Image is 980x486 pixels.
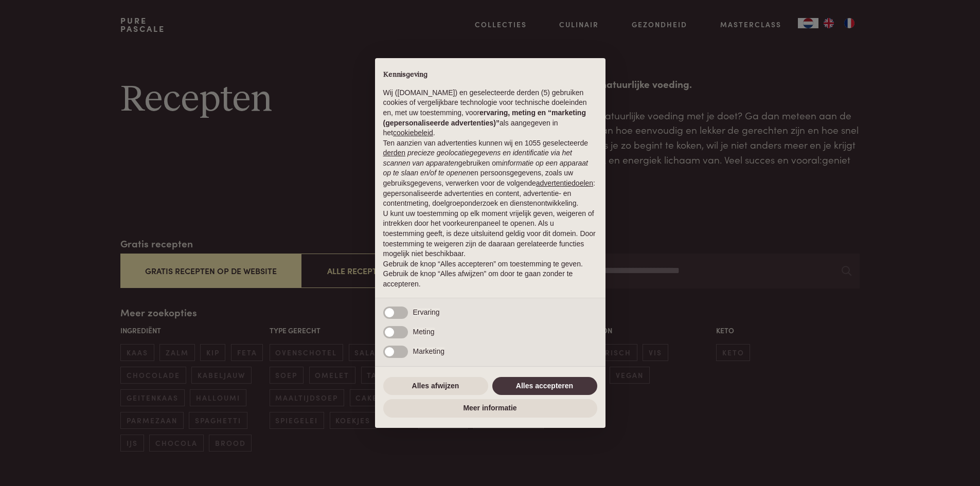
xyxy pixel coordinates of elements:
[413,308,440,316] span: Ervaring
[492,377,597,395] button: Alles accepteren
[383,70,597,80] h2: Kennisgeving
[383,259,597,290] p: Gebruik de knop “Alles accepteren” om toestemming te geven. Gebruik de knop “Alles afwijzen” om d...
[536,178,593,189] button: advertentiedoelen
[383,149,572,167] em: precieze geolocatiegegevens en identificatie via het scannen van apparaten
[383,138,597,209] p: Ten aanzien van advertenties kunnen wij en 1055 geselecteerde gebruiken om en persoonsgegevens, z...
[393,129,433,137] a: cookiebeleid
[383,377,488,395] button: Alles afwijzen
[413,347,444,355] span: Marketing
[383,148,406,158] button: derden
[383,109,586,127] strong: ervaring, meting en “marketing (gepersonaliseerde advertenties)”
[383,399,597,418] button: Meer informatie
[383,88,597,138] p: Wij ([DOMAIN_NAME]) en geselecteerde derden (5) gebruiken cookies of vergelijkbare technologie vo...
[383,159,589,177] em: informatie op een apparaat op te slaan en/of te openen
[383,209,597,259] p: U kunt uw toestemming op elk moment vrijelijk geven, weigeren of intrekken door het voorkeurenpan...
[413,328,435,336] span: Meting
